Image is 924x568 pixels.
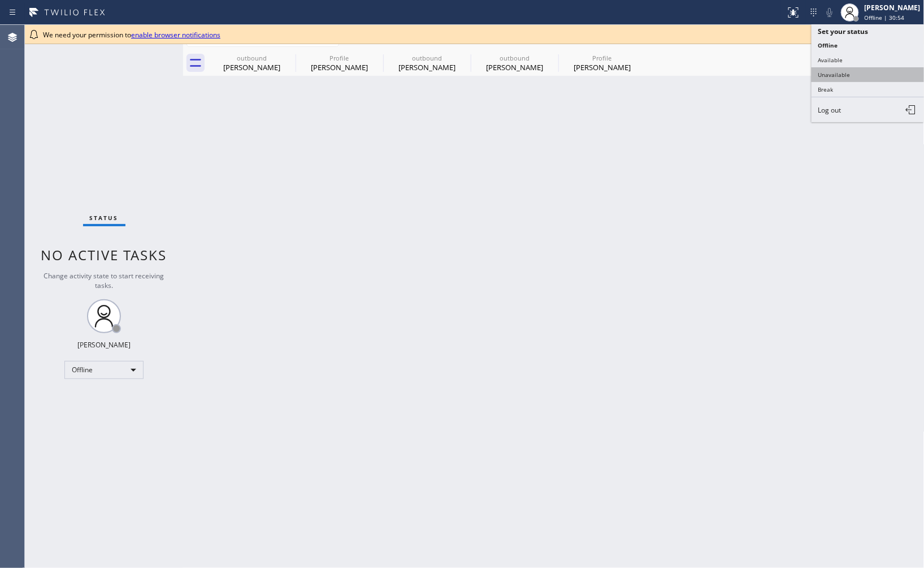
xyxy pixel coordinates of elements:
[209,62,294,72] div: [PERSON_NAME]
[209,50,294,76] div: Kamran Zamanifar
[43,30,220,40] span: We need your permission to
[131,30,220,40] a: enable browser notifications
[64,361,144,379] div: Offline
[472,62,557,72] div: [PERSON_NAME]
[559,62,645,72] div: [PERSON_NAME]
[472,50,557,76] div: Kamran Zamanifar
[41,246,167,264] span: No active tasks
[865,14,905,21] span: Offline | 30:54
[297,50,382,76] div: Jay Trinidad
[90,214,119,222] span: Status
[559,50,645,76] div: Kamran Zamanifar
[865,3,921,12] div: [PERSON_NAME]
[77,340,131,350] div: [PERSON_NAME]
[472,54,557,62] div: outbound
[559,54,645,62] div: Profile
[209,54,294,62] div: outbound
[297,54,382,62] div: Profile
[822,5,838,20] button: Mute
[384,54,470,62] div: outbound
[297,62,382,72] div: [PERSON_NAME]
[384,50,470,76] div: Sandy Alves
[44,271,164,290] span: Change activity state to start receiving tasks.
[384,62,470,72] div: [PERSON_NAME]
